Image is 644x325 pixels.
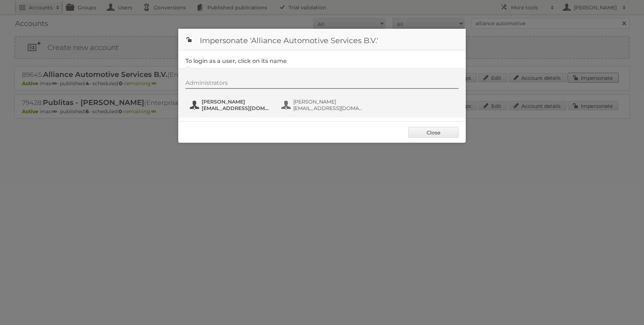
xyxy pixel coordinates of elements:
legend: To login as a user, click on its name [185,58,287,64]
a: Close [408,127,459,138]
span: [EMAIL_ADDRESS][DOMAIN_NAME] [293,105,363,111]
span: [PERSON_NAME] [202,99,271,105]
div: Administrators [185,79,459,89]
button: [PERSON_NAME] [EMAIL_ADDRESS][DOMAIN_NAME] [189,98,273,112]
h1: Impersonate 'Alliance Automotive Services B.V.' [178,29,466,50]
button: [PERSON_NAME] [EMAIL_ADDRESS][DOMAIN_NAME] [281,98,365,112]
span: [EMAIL_ADDRESS][DOMAIN_NAME] [202,105,271,111]
span: [PERSON_NAME] [293,99,363,105]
